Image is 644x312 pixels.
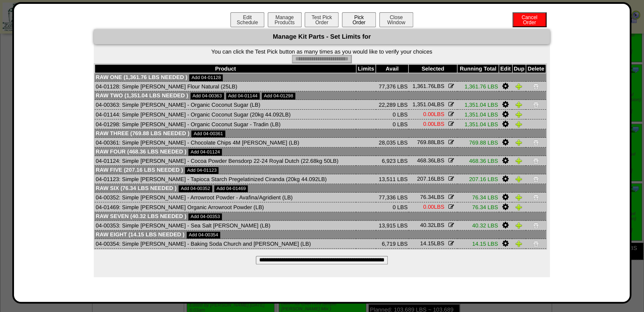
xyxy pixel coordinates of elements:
img: Delete Item [532,222,539,229]
span: 769.88 [417,139,434,145]
td: 40.32 LBS [457,221,499,230]
span: 207.16 [417,176,434,182]
img: Duplicate Item [515,101,522,108]
td: 207.16 LBS [457,174,499,184]
span: 1,361.76 [412,83,434,89]
button: EditSchedule [230,12,264,27]
span: LBS [412,101,444,108]
span: LBS [423,121,444,127]
a: CloseWindow [378,19,414,26]
td: 0 LBS [376,119,409,129]
span: LBS [420,240,444,247]
span: 40.32 [420,222,434,228]
span: 1,351.04 [412,101,434,108]
span: 0.00 [423,121,434,127]
form: You can click the Test Pick button as many times as you would like to verify your choices [94,48,550,63]
img: Delete Item [532,101,539,108]
td: 0 LBS [376,110,409,119]
td: Raw Eight (14.15 LBS needed ) [95,230,546,239]
td: 04-00354: Simple [PERSON_NAME] - Baking Soda Church and [PERSON_NAME] (LB) [95,239,356,249]
span: LBS [417,176,444,182]
a: Add 04-00354 [187,232,220,238]
span: LBS [417,157,444,164]
a: Add 04-00353 [188,213,222,220]
td: 6,923 LBS [376,156,409,166]
td: 04-00353: Simple [PERSON_NAME] - Sea Salt [PERSON_NAME] (LB) [95,221,356,230]
a: Add 04-01124 [188,149,222,156]
th: Delete [526,65,546,73]
a: Add 04-00352 [179,185,212,192]
td: 14.15 LBS [457,239,499,249]
img: Delete Item [532,194,539,201]
th: Limits [356,65,375,73]
a: Add 04-01144 [226,93,260,99]
td: 22,289 LBS [376,100,409,110]
span: LBS [420,222,444,228]
td: 77,376 LBS [376,82,409,91]
img: Delete Item [532,240,539,247]
td: 1,351.04 LBS [457,110,499,119]
img: Delete Item [532,83,539,90]
a: Add 04-01469 [214,185,248,192]
span: LBS [420,194,444,200]
td: 1,351.04 LBS [457,119,499,129]
img: Duplicate Item [515,204,522,210]
img: Duplicate Item [515,240,522,247]
span: 14.15 [420,240,434,247]
a: Add 04-00363 [190,93,224,99]
img: Duplicate Item [515,222,522,229]
th: Dup [512,65,526,73]
td: 1,361.76 LBS [457,82,499,91]
div: Manage Kit Parts - Set Limits for [94,29,550,44]
button: Test PickOrder [305,12,339,27]
button: CancelOrder [512,12,546,27]
td: 04-01123: Simple [PERSON_NAME] - Tapioca Starch Pregelatinized Ciranda (20kg 44.092LB) [95,174,356,184]
span: LBS [423,111,444,117]
span: 468.36 [417,157,434,164]
td: 13,511 LBS [376,174,409,184]
img: Duplicate Item [515,157,522,164]
span: LBS [412,83,444,89]
span: LBS [417,139,444,145]
td: Raw Four (468.36 LBS needed ) [95,147,546,156]
span: 0.00 [423,111,434,117]
a: Add 04-01123 [185,167,218,174]
a: Add 04-01128 [189,74,223,81]
th: Edit [499,65,512,73]
img: Duplicate Item [515,111,522,118]
img: Duplicate Item [515,139,522,146]
td: Raw Six (76.34 LBS needed ) [95,184,546,193]
td: 769.88 LBS [457,138,499,147]
td: 77,336 LBS [376,193,409,202]
td: Raw One (1,361.76 LBS needed ) [95,73,546,82]
td: 04-01298: Simple [PERSON_NAME] - Organic Coconut Sugar - Tradin (LB) [95,119,356,129]
td: Raw Two (1,351.04 LBS needed ) [95,91,546,100]
td: 76.34 LBS [457,193,499,202]
td: 04-01144: Simple [PERSON_NAME] - Organic Coconut Sugar (20kg 44.092LB) [95,110,356,119]
img: Duplicate Item [515,194,522,201]
img: Delete Item [532,176,539,182]
td: 1,351.04 LBS [457,100,499,110]
td: 04-00361: Simple [PERSON_NAME] - Chocolate Chips 4M [PERSON_NAME] (LB) [95,138,356,147]
td: 0 LBS [376,202,409,212]
td: 76.34 LBS [457,202,499,212]
a: Add 04-00361 [191,130,225,137]
img: Duplicate Item [515,83,522,90]
button: PickOrder [342,12,376,27]
td: 04-01469: Simple [PERSON_NAME] Organic Arrowroot Powder (LB) [95,202,356,212]
td: 28,035 LBS [376,138,409,147]
td: Raw Five (207.16 LBS needed ) [95,166,546,174]
img: Duplicate Item [515,176,522,182]
a: Add 04-01298 [262,93,295,99]
th: Product [95,65,356,73]
td: 6,719 LBS [376,239,409,249]
span: 76.34 [420,194,434,200]
button: CloseWindow [379,12,413,27]
td: 04-01124: Simple [PERSON_NAME] - Cocoa Powder Bensdorp 22-24 Royal Dutch (22.68kg 50LB) [95,156,356,166]
img: Delete Item [532,139,539,146]
td: 04-00352: Simple [PERSON_NAME] - Arrowroot Powder - Avafina/Agridient (LB) [95,193,356,202]
td: Raw Three (769.88 LBS needed ) [95,129,546,138]
td: 04-01128: Simple [PERSON_NAME] Flour Natural (25LB) [95,82,356,91]
span: LBS [423,204,444,210]
img: Duplicate Item [515,121,522,128]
